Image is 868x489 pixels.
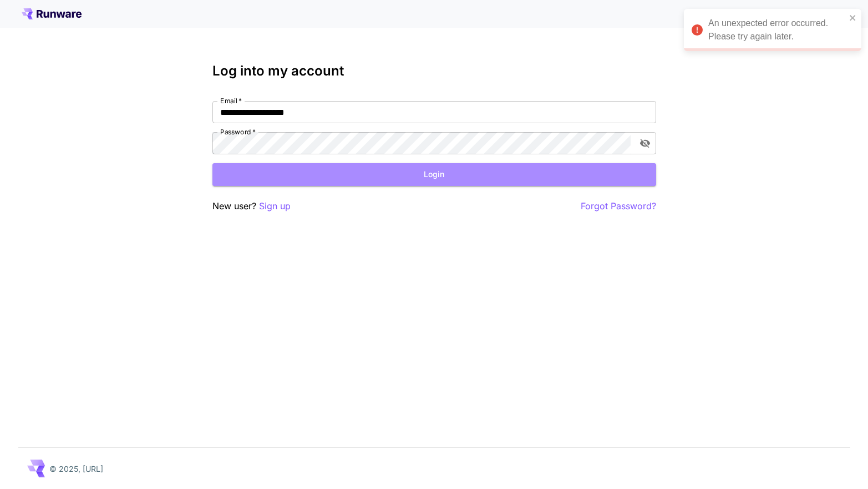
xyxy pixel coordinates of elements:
label: Password [220,127,256,137]
h3: Log into my account [212,63,656,79]
button: close [849,13,857,22]
button: toggle password visibility [635,133,655,153]
label: Email [220,96,242,105]
p: © 2025, [URL] [49,463,103,475]
div: An unexpected error occurred. Please try again later. [708,17,846,43]
button: Forgot Password? [581,199,656,213]
button: Login [212,163,656,186]
p: New user? [212,199,291,213]
button: Sign up [259,199,291,213]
